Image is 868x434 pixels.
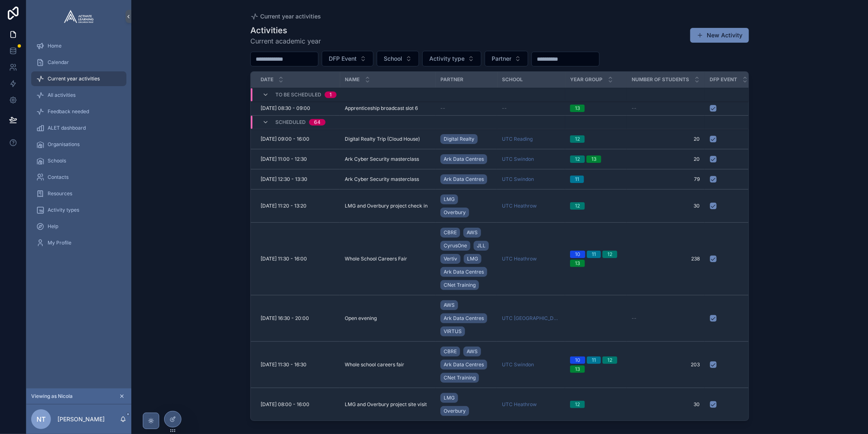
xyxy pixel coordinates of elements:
[261,203,335,209] a: [DATE] 11:20 - 13:20
[261,315,335,322] a: [DATE] 16:30 - 20:00
[440,267,487,277] a: Ark Data Centres
[502,401,537,408] a: UTC Heathrow
[467,256,478,262] span: LMG
[444,282,476,288] span: CNet Training
[440,174,487,184] a: Ark Data Centres
[440,105,492,112] a: --
[444,395,455,401] span: LMG
[440,345,492,384] a: CBREAWSArk Data CentresCNet Training
[607,356,612,364] div: 12
[592,251,596,258] div: 11
[31,393,73,400] span: Viewing as Nicola
[575,135,580,143] div: 12
[31,121,126,135] a: ALET dashboard
[570,251,622,267] a: 10111213
[48,75,100,82] span: Current year activities
[48,125,86,131] span: ALET dashboard
[575,365,580,373] div: 13
[440,393,458,403] a: LMG
[31,39,126,53] a: Home
[690,28,749,43] a: New Activity
[632,315,700,322] a: --
[48,223,58,230] span: Help
[48,190,72,197] span: Resources
[345,256,431,262] a: Whole School Careers Fair
[570,202,622,210] a: 12
[485,51,528,66] button: Select Button
[502,361,560,368] a: UTC Swindon
[57,415,105,423] p: [PERSON_NAME]
[591,155,596,163] div: 13
[384,55,402,63] span: School
[502,361,534,368] a: UTC Swindon
[444,136,474,142] span: Digital Realty
[345,401,427,408] span: LMG and Overbury project site visit
[440,254,460,264] a: Vertiv
[575,105,580,112] div: 13
[632,361,700,368] a: 203
[502,136,533,142] span: UTC Reading
[261,105,335,112] a: [DATE] 08:30 - 09:00
[345,76,360,83] span: Name
[570,76,603,83] span: Year group
[345,315,431,322] a: Open evening
[502,256,537,262] a: UTC Heathrow
[632,203,700,209] span: 30
[575,260,580,267] div: 13
[570,176,622,183] a: 11
[275,92,321,98] span: To be scheduled
[477,242,486,249] span: JLL
[329,55,357,63] span: DFP Event
[261,401,335,408] a: [DATE] 08:00 - 16:00
[570,135,622,143] a: 12
[575,356,580,364] div: 10
[444,315,484,322] span: Ark Data Centres
[440,228,460,238] a: CBRE
[31,88,126,103] a: All activities
[345,203,428,209] span: LMG and Overbury project check in
[440,208,469,217] a: Overbury
[440,373,479,383] a: CNet Training
[632,156,700,162] a: 20
[444,156,484,162] span: Ark Data Centres
[377,51,419,66] button: Select Button
[444,361,484,368] span: Ark Data Centres
[48,141,80,148] span: Organisations
[632,401,700,408] span: 30
[48,59,69,66] span: Calendar
[250,25,321,36] h1: Activities
[261,76,273,83] span: Date
[37,414,46,424] span: NT
[502,256,560,262] a: UTC Heathrow
[345,361,404,368] span: Whole school careers fair
[31,235,126,250] a: My Profile
[345,136,431,142] a: Digital Realty Trip (Cloud House)
[345,176,419,183] span: Ark Cyber Security masterclass
[261,361,335,368] a: [DATE] 11:30 - 16:30
[48,174,69,180] span: Contacts
[440,406,469,416] a: Overbury
[345,136,420,142] span: Digital Realty Trip (Cloud House)
[575,251,580,258] div: 10
[467,229,478,236] span: AWS
[345,361,431,368] a: Whole school careers fair
[710,76,737,83] span: DFP Event
[440,134,478,144] a: Digital Realty
[607,251,612,258] div: 12
[261,176,307,183] span: [DATE] 12:30 - 13:30
[444,269,484,275] span: Ark Data Centres
[444,302,455,308] span: AWS
[440,194,458,204] a: LMG
[314,119,321,126] div: 64
[440,347,460,356] a: CBRE
[261,256,335,262] a: [DATE] 11:30 - 16:00
[502,156,534,162] span: UTC Swindon
[440,226,492,292] a: CBREAWSCyrusOneJLLVertivLMGArk Data CentresCNet Training
[26,33,131,261] div: scrollable content
[250,12,321,21] a: Current year activities
[632,136,700,142] a: 20
[632,105,700,112] a: --
[261,401,309,408] span: [DATE] 08:00 - 16:00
